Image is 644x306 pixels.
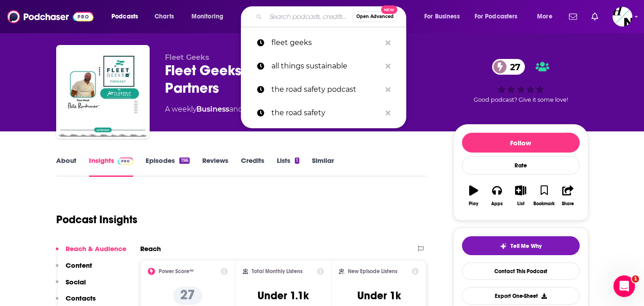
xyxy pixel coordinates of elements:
a: Credits [241,156,264,177]
div: Bookmark [533,201,555,207]
button: Reach & Audience [56,244,126,261]
span: Tell Me Why [511,243,542,250]
p: all things sustainable [271,54,381,78]
button: Show profile menu [613,7,632,27]
a: the road safety [241,101,406,125]
a: the road safety podcast [241,78,406,101]
a: Reviews [202,156,228,177]
span: Charts [155,10,174,23]
button: Bookmark [533,180,556,212]
div: A weekly podcast [165,104,322,115]
h2: Total Monthly Listens [252,268,302,274]
button: Export One-Sheet [462,287,580,305]
div: Rate [462,156,580,175]
span: More [537,10,552,23]
a: Episodes196 [146,156,189,177]
button: Open AdvancedNew [352,11,398,22]
button: Share [556,180,579,212]
a: Lists1 [277,156,299,177]
a: About [56,156,76,177]
input: Search podcasts, credits, & more... [266,9,352,24]
span: 1 [632,275,639,283]
a: Contact This Podcast [462,262,580,280]
p: Content [66,261,92,270]
p: Social [66,278,86,286]
a: Show notifications dropdown [565,9,581,24]
a: 27 [492,59,525,75]
span: Open Advanced [356,14,394,19]
h1: Podcast Insights [56,213,138,226]
h2: Power Score™ [159,268,194,274]
span: Good podcast? Give it some love! [474,96,568,103]
p: 27 [173,287,202,305]
span: Monitoring [191,10,223,23]
h2: New Episode Listens [348,268,397,274]
iframe: Intercom live chat [613,275,635,297]
button: Apps [485,180,509,212]
span: Fleet Geeks [165,53,209,62]
img: tell me why sparkle [500,243,507,250]
a: Similar [312,156,334,177]
span: New [381,5,397,14]
p: the road safety [271,101,381,125]
img: User Profile [613,7,632,27]
a: Show notifications dropdown [588,9,602,24]
span: and [229,105,243,113]
button: Content [56,261,92,278]
a: fleet geeks [241,31,406,54]
div: List [517,201,524,207]
div: 196 [179,157,189,164]
span: 27 [501,59,525,75]
button: open menu [531,9,564,24]
span: Podcasts [111,10,138,23]
span: Logged in as HardNumber5 [613,7,632,27]
div: Apps [491,201,503,207]
div: 1 [295,157,299,164]
p: Contacts [66,294,96,302]
button: tell me why sparkleTell Me Why [462,236,580,255]
button: open menu [105,9,150,24]
a: Business [196,105,229,113]
h3: Under 1.1k [258,289,309,302]
img: Podchaser Pro [118,157,133,165]
img: Podchaser - Follow, Share and Rate Podcasts [7,8,93,25]
a: Charts [149,9,179,24]
a: all things sustainable [241,54,406,78]
h2: Reach [140,244,161,253]
button: open menu [469,9,531,24]
p: the road safety podcast [271,78,381,101]
span: For Business [424,10,460,23]
p: fleet geeks [271,31,381,54]
div: 27Good podcast? Give it some love! [453,53,588,109]
button: open menu [185,9,235,24]
img: Fleet Geeks Podcast by Flagship Partners [58,47,148,137]
button: open menu [418,9,471,24]
span: For Podcasters [475,10,518,23]
p: Reach & Audience [66,244,126,253]
div: Search podcasts, credits, & more... [249,6,415,27]
a: InsightsPodchaser Pro [89,156,133,177]
div: Share [562,201,574,207]
button: List [509,180,532,212]
h3: Under 1k [357,289,401,302]
button: Follow [462,133,580,153]
button: Social [56,278,86,294]
div: Play [469,201,478,207]
button: Play [462,180,485,212]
